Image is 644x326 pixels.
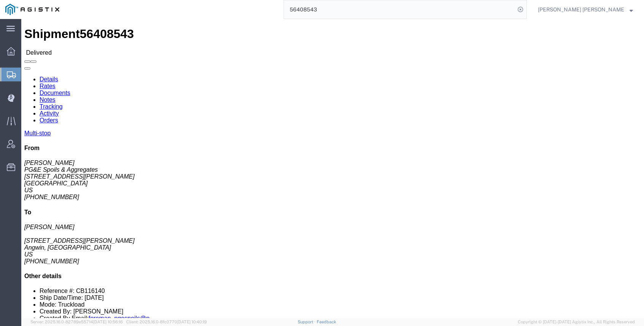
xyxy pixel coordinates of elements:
[30,320,123,324] span: Server: 2025.16.0-82789e55714
[5,4,59,15] img: logo
[284,0,515,19] input: Search for shipment number, reference number
[317,320,336,324] a: Feedback
[538,5,624,14] span: Kayte Bray Dogali
[93,320,123,324] span: [DATE] 10:56:16
[298,320,317,324] a: Support
[538,5,633,14] button: [PERSON_NAME] [PERSON_NAME]
[21,19,644,318] iframe: FS Legacy Container
[126,320,207,324] span: Client: 2025.16.0-8fc0770
[177,320,207,324] span: [DATE] 10:40:19
[518,319,635,325] span: Copyright © [DATE]-[DATE] Agistix Inc., All Rights Reserved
